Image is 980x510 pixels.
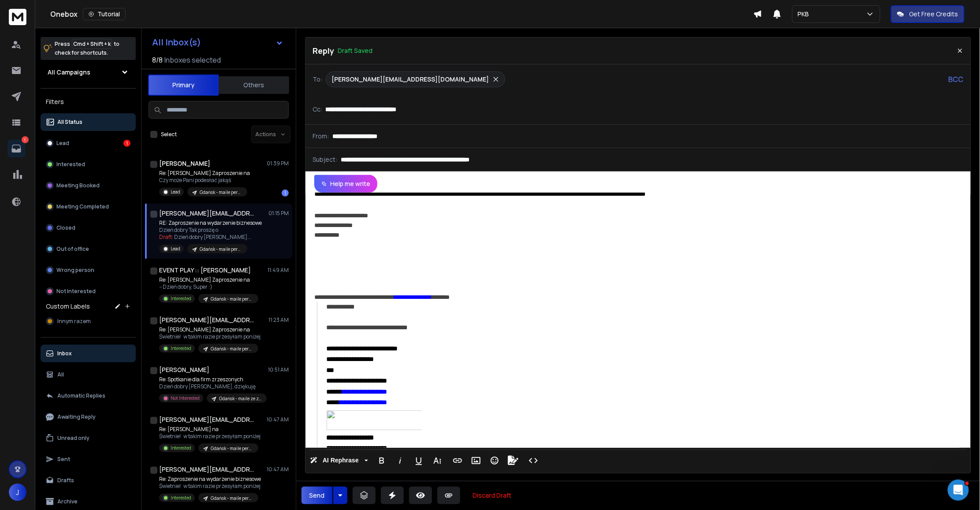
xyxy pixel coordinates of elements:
[159,159,210,168] h1: [PERSON_NAME]
[145,34,291,51] button: All Inbox(s)
[159,433,261,440] p: Świetnie! w takim razie przesyłam poniżej
[41,387,136,405] button: Automatic Replies
[57,413,96,421] p: Awaiting Reply
[7,140,25,157] a: 1
[41,450,136,468] button: Sent
[468,452,484,469] button: Insert Image (⌘P)
[46,302,90,311] h3: Custom Labels
[41,96,136,108] h3: Filters
[314,175,377,193] button: Help me write
[57,477,74,484] p: Drafts
[268,366,289,373] p: 10:51 AM
[41,156,136,173] button: Interested
[164,55,221,65] h3: Inboxes selected
[211,296,253,302] p: Gdańsk - maile personalne ownerzy
[171,345,191,352] p: Interested
[41,429,136,447] button: Unread only
[57,456,70,463] p: Sent
[159,465,256,474] h1: [PERSON_NAME][EMAIL_ADDRESS][DOMAIN_NAME]
[56,288,96,295] p: Not Interested
[159,177,250,184] p: Czy może Pani podesłać jakąś
[41,134,136,152] button: Lead1
[211,346,253,352] p: Gdańsk - maile personalne ownerzy
[171,246,180,252] p: Lead
[159,333,261,340] p: Świetnie! w takim razie przesyłam poniżej
[486,452,503,469] button: Emoticons
[56,267,94,274] p: Wrong person
[152,38,201,47] h1: All Inbox(s)
[308,452,370,469] button: AI Rephrase
[41,283,136,300] button: Not Interested
[56,246,89,253] p: Out of office
[57,392,105,399] p: Automatic Replies
[41,261,136,279] button: Wrong person
[72,39,112,49] span: Cmd + Shift + k
[50,8,753,20] div: Onebox
[83,8,126,20] button: Tutorial
[41,177,136,194] button: Meeting Booked
[41,113,136,131] button: All Status
[41,345,136,362] button: Inbox
[56,140,69,147] p: Lead
[410,452,427,469] button: Underline (⌘U)
[159,170,250,177] p: Re: [PERSON_NAME] Zaproszenie na
[466,487,518,504] button: Discard Draft
[159,209,256,218] h1: [PERSON_NAME][EMAIL_ADDRESS][DOMAIN_NAME]
[219,395,261,402] p: Gdańsk - maile ze zwiazku pracodawcow
[948,480,969,501] iframe: Intercom live chat
[302,487,332,504] button: Send
[159,476,261,483] p: Re: Zaproszenie na wydarzenie biznesowe
[48,68,90,77] h1: All Campaigns
[373,452,390,469] button: Bold (⌘B)
[267,160,289,167] p: 01:39 PM
[159,483,261,490] p: Świetnie! w takim razie przesyłam poniżej
[891,5,965,23] button: Get Free Credits
[57,498,78,505] p: Archive
[267,416,289,423] p: 10:47 AM
[211,445,253,452] p: Gdańsk - maile personalne ownerzy
[57,350,72,357] p: Inbox
[123,140,130,147] div: 1
[57,435,89,442] p: Unread only
[313,75,322,84] p: To:
[159,233,173,241] span: Draft:
[909,10,958,19] p: Get Free Credits
[56,203,109,210] p: Meeting Completed
[505,452,522,469] button: Signature
[41,198,136,216] button: Meeting Completed
[41,472,136,489] button: Drafts
[159,227,262,234] p: Dzień dobry Tak proszę o
[171,295,191,302] p: Interested
[268,267,289,274] p: 11:49 AM
[57,371,64,378] p: All
[148,74,219,96] button: Primary
[41,219,136,237] button: Closed
[41,313,136,330] button: Innym razem
[525,452,542,469] button: Code View
[55,40,119,57] p: Press to check for shortcuts.
[159,326,261,333] p: Re: [PERSON_NAME] Zaproszenie na
[211,495,253,502] p: Gdańsk - maile personalne ownerzy
[41,366,136,383] button: All
[159,376,265,383] p: Re: Spotkanie dla firm zrzeszonych
[171,445,191,451] p: Interested
[449,452,466,469] button: Insert Link (⌘K)
[159,220,262,227] p: RE: Zaproszenie na wydarzenie biznesowe
[200,246,242,253] p: Gdańsk - maile personalne ownerzy
[174,233,251,241] span: Dzień dobry [PERSON_NAME] ...
[321,457,361,464] span: AI Rephrase
[159,276,258,283] p: Re: [PERSON_NAME] Zaproszenie na
[9,484,26,501] button: J
[159,383,265,390] p: Dzień dobry [PERSON_NAME], dziękuję
[159,316,256,324] h1: [PERSON_NAME][EMAIL_ADDRESS][DOMAIN_NAME]
[171,495,191,501] p: Interested
[332,75,489,84] p: [PERSON_NAME][EMAIL_ADDRESS][DOMAIN_NAME]
[949,74,964,85] p: BCC
[41,240,136,258] button: Out of office
[56,224,75,231] p: Closed
[159,283,258,290] p: -- Dzień dobry, Super :)
[338,46,373,55] p: Draft Saved
[282,190,289,197] div: 1
[41,408,136,426] button: Awaiting Reply
[267,466,289,473] p: 10:47 AM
